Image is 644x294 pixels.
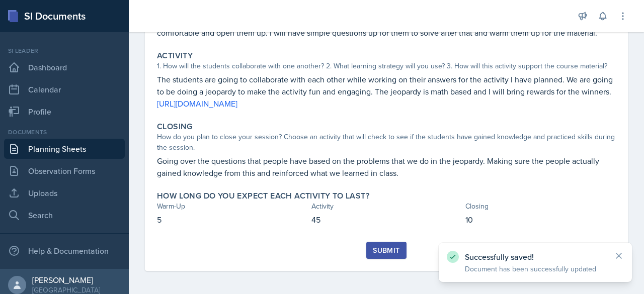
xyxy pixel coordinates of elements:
a: [URL][DOMAIN_NAME] [157,98,237,109]
a: Search [4,205,125,225]
a: Observation Forms [4,161,125,181]
div: Activity [311,201,462,212]
p: Document has been successfully updated [465,264,606,274]
p: Going over the questions that people have based on the problems that we do in the jeopardy. Makin... [157,155,616,179]
p: 45 [311,214,462,226]
div: How do you plan to close your session? Choose an activity that will check to see if the students ... [157,132,616,153]
div: Documents [4,128,125,137]
div: [PERSON_NAME] [32,275,100,285]
label: Activity [157,51,193,61]
a: Dashboard [4,57,125,77]
p: 5 [157,214,307,226]
a: Planning Sheets [4,139,125,159]
div: Submit [373,246,399,254]
button: Submit [366,242,406,259]
div: Warm-Up [157,201,307,212]
p: Successfully saved! [465,252,606,262]
p: The students are going to collaborate with each other while working on their answers for the acti... [157,73,616,110]
a: Calendar [4,79,125,100]
div: 1. How will the students collaborate with one another? 2. What learning strategy will you use? 3.... [157,61,616,71]
div: Help & Documentation [4,241,125,261]
div: Si leader [4,46,125,55]
div: Closing [465,201,616,212]
label: How long do you expect each activity to last? [157,191,369,201]
a: Uploads [4,183,125,203]
label: Closing [157,122,193,132]
p: 10 [465,214,616,226]
a: Profile [4,102,125,122]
